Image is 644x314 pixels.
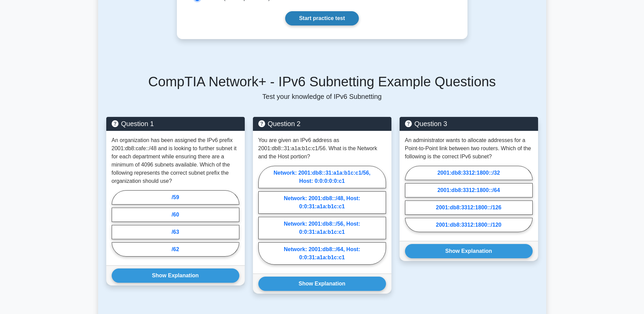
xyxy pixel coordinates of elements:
[258,217,386,239] label: Network: 2001:db8::/56, Host: 0:0:31:a1a:b1c:c1
[112,268,239,283] button: Show Explanation
[258,166,386,188] label: Network: 2001:db8::31:a1a:b1c:c1/56, Host: 0:0:0:0:0:c1
[258,120,386,128] h5: Question 2
[106,73,538,90] h5: CompTIA Network+ - IPv6 Subnetting Example Questions
[405,200,533,215] label: 2001:db8:3312:1800::/126
[258,191,386,214] label: Network: 2001:db8::/48, Host: 0:0:31:a1a:b1c:c1
[405,218,533,232] label: 2001:db8:3312:1800::/120
[405,120,533,128] h5: Question 3
[405,136,533,161] p: An administrator wants to allocate addresses for a Point-to-Point link between two routers. Which...
[112,225,239,239] label: /63
[258,242,386,265] label: Network: 2001:db8::/64, Host: 0:0:31:a1a:b1c:c1
[112,190,239,205] label: /59
[106,92,538,101] p: Test your knowledge of IPv6 Subnetting
[405,244,533,258] button: Show Explanation
[258,136,386,161] p: You are given an IPv6 address as 2001:db8::31:a1a:b1c:c1/56. What is the Network and the Host por...
[112,208,239,222] label: /60
[112,242,239,257] label: /62
[405,183,533,197] label: 2001:db8:3312:1800::/64
[285,11,359,25] a: Start practice test
[112,120,239,128] h5: Question 1
[258,277,386,291] button: Show Explanation
[405,166,533,180] label: 2001:db8:3312:1800::/32
[112,136,239,185] p: An organization has been assigned the IPv6 prefix 2001:db8:cafe::/48 and is looking to further su...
